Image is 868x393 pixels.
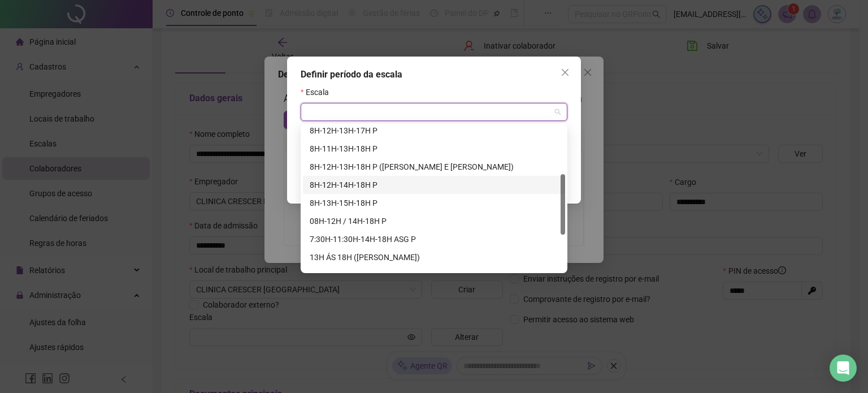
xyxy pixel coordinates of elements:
[310,251,558,264] div: 13H ÁS 18H ([PERSON_NAME])
[310,215,558,227] div: 08H-12H / 14H-18H P
[301,86,336,98] label: Escala
[303,266,565,284] div: ASG 7:30H ÁS 17:30H
[303,194,565,212] div: 8H-13H-15H-18H P
[303,176,565,194] div: 8H-12H-14H-18H P
[561,68,570,77] span: close
[303,212,565,230] div: 08H-12H / 14H-18H P
[303,248,565,266] div: 13H ÁS 18H (ALINE)
[310,179,558,191] div: 8H-12H-14H-18H P
[310,269,558,282] div: ASG 7:30H ÁS 17:30H
[310,197,558,209] div: 8H-13H-15H-18H P
[303,158,565,176] div: 8H-12H-13H-18H P (ALINE E RENATA)
[310,124,558,137] div: 8H-12H-13H-17H P
[310,233,558,245] div: 7:30H-11:30H-14H-18H ASG P
[310,142,558,155] div: 8H-11H-13H-18H P
[303,230,565,248] div: 7:30H-11:30H-14H-18H ASG P
[303,122,565,140] div: 8H-12H-13H-17H P
[301,68,567,81] div: Definir período da escala
[303,140,565,158] div: 8H-11H-13H-18H P
[830,355,857,382] div: Open Intercom Messenger
[556,63,574,81] button: Close
[310,161,558,173] div: 8H-12H-13H-18H P ([PERSON_NAME] E [PERSON_NAME])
